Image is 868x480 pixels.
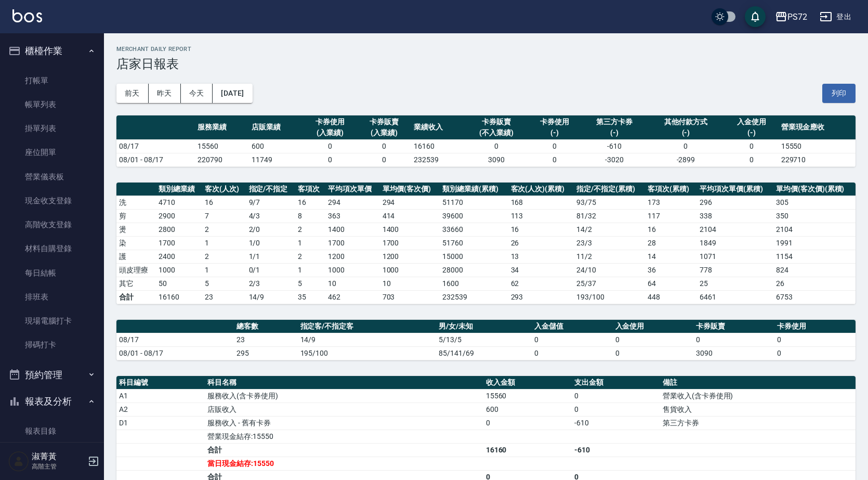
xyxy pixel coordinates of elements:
td: 洗 [116,196,156,209]
table: a dense table [116,320,856,360]
th: 指定/不指定 [246,183,296,196]
td: 16160 [156,290,202,304]
td: 染 [116,236,156,250]
td: 10 [325,277,380,290]
td: 5/13/5 [436,333,532,346]
td: -3020 [582,153,647,166]
td: 26 [773,277,856,290]
td: 81 / 32 [574,209,645,223]
th: 收入金額 [483,376,572,390]
td: 414 [380,209,440,223]
td: 338 [697,209,773,223]
div: 其他付款方式 [650,116,721,127]
a: 帳單列表 [4,93,100,116]
td: 1700 [156,236,202,250]
div: (入業績) [360,127,409,138]
h3: 店家日報表 [116,57,856,71]
td: A1 [116,389,205,403]
td: 1600 [440,277,508,290]
a: 座位開單 [4,140,100,164]
td: 1991 [773,236,856,250]
td: 13 [508,250,574,263]
div: PS72 [787,10,807,23]
th: 服務業績 [195,115,249,140]
th: 客項次(累積) [645,183,697,196]
p: 高階主管 [32,462,85,471]
td: 08/17 [116,333,234,346]
table: a dense table [116,183,856,304]
td: 1 [202,236,246,250]
td: 294 [325,196,380,209]
td: 8 [295,209,325,223]
td: 1400 [325,223,380,236]
td: 08/01 - 08/17 [116,346,234,360]
td: 2 / 0 [246,223,296,236]
td: 220790 [195,153,249,166]
div: (-) [727,127,776,138]
td: 3090 [693,346,774,360]
button: 預約管理 [4,361,100,388]
td: 25 [697,277,773,290]
td: 0 [357,153,411,166]
td: 62 [508,277,574,290]
td: 0 [774,346,856,360]
td: 16 [508,223,574,236]
button: 昨天 [149,84,181,103]
td: 50 [156,277,202,290]
td: 193/100 [574,290,645,304]
td: 778 [697,263,773,277]
th: 卡券販賣 [693,320,774,333]
th: 備註 [660,376,856,390]
th: 指定/不指定(累積) [574,183,645,196]
td: 1000 [156,263,202,277]
td: 5 [295,277,325,290]
td: 195/100 [298,346,437,360]
td: 14/9 [246,290,296,304]
a: 材料自購登錄 [4,237,100,261]
td: 16 [295,196,325,209]
td: 服務收入(含卡券使用) [205,389,483,403]
td: 117 [645,209,697,223]
td: 1 [202,263,246,277]
td: 824 [773,263,856,277]
td: 15550 [779,139,856,153]
td: 2400 [156,250,202,263]
th: 類別總業績(累積) [440,183,508,196]
td: 600 [483,403,572,416]
td: 0 [483,416,572,430]
td: 1200 [380,250,440,263]
td: 462 [325,290,380,304]
td: 51170 [440,196,508,209]
h5: 淑菁黃 [32,451,85,462]
th: 營業現金應收 [779,115,856,140]
td: 1000 [380,263,440,277]
td: 9 / 7 [246,196,296,209]
div: (-) [584,127,645,138]
td: 15560 [195,139,249,153]
td: 第三方卡券 [660,416,856,430]
td: 護 [116,250,156,263]
td: 15560 [483,389,572,403]
td: 16 [202,196,246,209]
td: 113 [508,209,574,223]
td: 5 [202,277,246,290]
td: 11 / 2 [574,250,645,263]
td: 28000 [440,263,508,277]
td: 2104 [697,223,773,236]
a: 現場電腦打卡 [4,309,100,333]
div: (-) [650,127,721,138]
td: 14 [645,250,697,263]
td: 店販收入 [205,403,483,416]
td: D1 [116,416,205,430]
td: -610 [572,443,660,457]
td: 14 / 2 [574,223,645,236]
td: 0 [528,153,582,166]
td: 其它 [116,277,156,290]
a: 每日結帳 [4,261,100,285]
td: 0 [572,403,660,416]
a: 現金收支登錄 [4,189,100,213]
td: 1200 [325,250,380,263]
td: 229710 [779,153,856,166]
a: 高階收支登錄 [4,213,100,237]
td: 6753 [773,290,856,304]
